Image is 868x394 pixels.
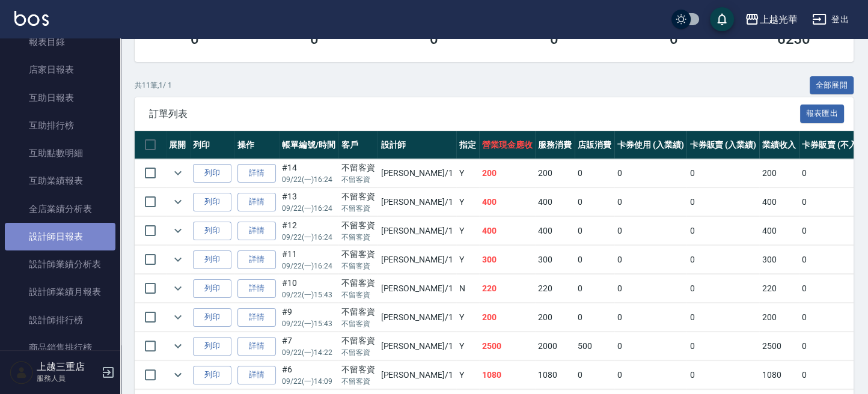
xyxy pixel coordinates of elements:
td: 0 [575,246,614,274]
td: 0 [614,188,687,216]
button: 登出 [807,8,854,31]
a: 互助排行榜 [5,112,115,139]
button: 列印 [193,279,231,298]
td: Y [456,361,479,389]
td: 0 [614,332,687,360]
td: [PERSON_NAME] /1 [377,303,456,332]
td: 2500 [759,332,799,360]
td: [PERSON_NAME] /1 [377,217,456,245]
p: 09/22 (一) 15:43 [282,318,335,329]
td: 0 [614,159,687,187]
th: 卡券販賣 (入業績) [686,131,759,159]
td: [PERSON_NAME] /1 [377,332,456,360]
td: 1080 [535,361,575,389]
td: 0 [686,246,759,274]
div: 不留客資 [341,190,375,203]
div: 不留客資 [341,335,375,347]
td: #12 [279,217,338,245]
h3: 0 [550,31,558,47]
th: 帳單編號/時間 [279,131,338,159]
p: 不留客資 [341,261,375,271]
td: #10 [279,274,338,303]
td: 0 [575,361,614,389]
button: 全部展開 [810,76,854,95]
button: 列印 [193,308,231,327]
button: expand row [169,366,187,384]
td: 0 [575,159,614,187]
td: 0 [614,246,687,274]
button: 報表匯出 [800,105,845,123]
button: 列印 [193,337,231,356]
td: 400 [479,188,536,216]
td: 2500 [479,332,536,360]
button: save [710,7,734,31]
td: 0 [686,332,759,360]
div: 上越光華 [759,12,798,27]
a: 設計師業績分析表 [5,250,115,278]
td: 200 [479,159,536,187]
td: 0 [686,217,759,245]
img: Logo [14,11,49,26]
p: 共 11 筆, 1 / 1 [135,80,172,91]
button: 列印 [193,193,231,211]
p: 09/22 (一) 16:24 [282,203,335,214]
td: 500 [575,332,614,360]
th: 服務消費 [535,131,575,159]
td: 200 [759,303,799,332]
button: expand row [169,193,187,211]
a: 詳情 [237,164,276,183]
a: 報表匯出 [800,108,845,119]
td: Y [456,188,479,216]
button: expand row [169,164,187,182]
p: 不留客資 [341,347,375,358]
img: Person [10,360,34,384]
td: 400 [759,188,799,216]
button: 列印 [193,222,231,240]
td: #7 [279,332,338,360]
h3: 6250 [777,31,810,47]
button: expand row [169,279,187,297]
td: 0 [686,159,759,187]
p: 不留客資 [341,318,375,329]
p: 不留客資 [341,174,375,185]
td: #9 [279,303,338,332]
button: 列印 [193,164,231,183]
h3: 0 [310,31,319,47]
p: 09/22 (一) 14:22 [282,347,335,358]
div: 不留客資 [341,363,375,376]
td: Y [456,159,479,187]
h3: 0 [670,31,678,47]
th: 店販消費 [575,131,614,159]
div: 不留客資 [341,162,375,174]
td: 0 [686,361,759,389]
th: 卡券使用 (入業績) [614,131,687,159]
a: 詳情 [237,250,276,269]
td: 200 [479,303,536,332]
td: Y [456,217,479,245]
td: 0 [614,303,687,332]
span: 訂單列表 [149,108,800,120]
div: 不留客資 [341,306,375,318]
p: 09/22 (一) 16:24 [282,174,335,185]
th: 列印 [190,131,234,159]
td: 300 [479,246,536,274]
td: 400 [759,217,799,245]
td: 300 [535,246,575,274]
p: 09/22 (一) 14:09 [282,376,335,387]
a: 報表目錄 [5,28,115,56]
th: 展開 [166,131,190,159]
a: 詳情 [237,366,276,384]
td: 2000 [535,332,575,360]
td: 0 [575,303,614,332]
a: 設計師排行榜 [5,306,115,334]
td: 0 [575,188,614,216]
td: Y [456,332,479,360]
td: 220 [535,274,575,303]
td: #14 [279,159,338,187]
td: #6 [279,361,338,389]
td: 400 [535,217,575,245]
p: 09/22 (一) 15:43 [282,289,335,300]
p: 不留客資 [341,376,375,387]
a: 設計師業績月報表 [5,278,115,306]
a: 詳情 [237,222,276,240]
